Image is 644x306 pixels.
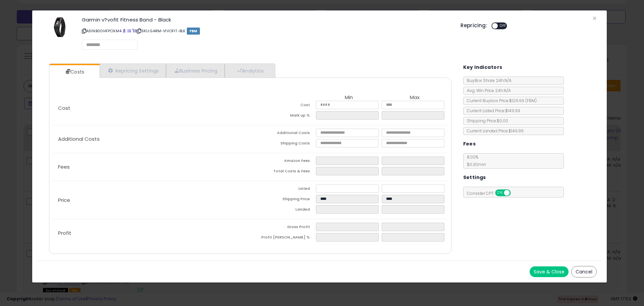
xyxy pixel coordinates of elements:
span: Current Listed Price: $149.99 [464,108,520,114]
h5: Settings [463,173,486,182]
p: Additional Costs [53,136,250,142]
span: Shipping Price: $0.00 [464,118,508,124]
span: Consider CPT: [464,190,520,196]
p: Fees [53,164,250,170]
td: Cost [250,101,316,111]
a: BuyBox page [122,28,126,34]
a: Costs [49,65,99,79]
span: FBM [187,28,200,35]
span: ( FBM ) [525,98,537,103]
h5: Repricing: [461,23,487,28]
span: BuyBox Share 24h: N/A [464,78,512,83]
td: Shipping Costs [250,139,316,149]
span: Current Landed Price: $149.99 [464,128,524,134]
td: Additional Costs [250,129,316,139]
span: $0.30 min [464,162,486,167]
span: Avg. Win Price 24h: N/A [464,88,511,93]
td: Profit [PERSON_NAME] % [250,233,316,244]
img: 41of+C0srRL._SL60_.jpg [50,17,70,37]
a: All offer listings [127,28,131,34]
span: Current Buybox Price: [464,98,537,103]
h5: Key Indicators [463,63,502,72]
h5: Fees [463,140,476,148]
button: Cancel [571,266,597,277]
h3: Garmin v?vofit Fitness Band - Black [82,17,450,22]
a: Repricing Settings [100,64,166,78]
td: Amazon Fees [250,157,316,167]
a: Analytics [225,64,274,78]
td: Gross Profit [250,223,316,233]
td: Mark up % [250,111,316,122]
a: Business Pricing [166,64,225,78]
p: Cost [53,105,250,111]
td: Listed [250,184,316,195]
td: Shipping Price [250,195,316,205]
span: $129.99 [509,98,537,103]
span: OFF [509,190,520,196]
p: ASIN: B00HFPOXM4 | SKU: GARM-VIVOFIT-BLK [82,26,450,36]
td: Landed [250,205,316,216]
span: × [592,13,597,23]
p: Profit [53,230,250,236]
th: Max [382,95,447,101]
td: Total Costs & Fees [250,167,316,177]
th: Min [316,95,382,101]
button: Save & Close [530,266,569,277]
span: OFF [498,23,508,29]
a: Your listing only [132,28,136,34]
p: Price [53,198,250,203]
span: ON [496,190,504,196]
span: 8.00 % [464,154,486,167]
